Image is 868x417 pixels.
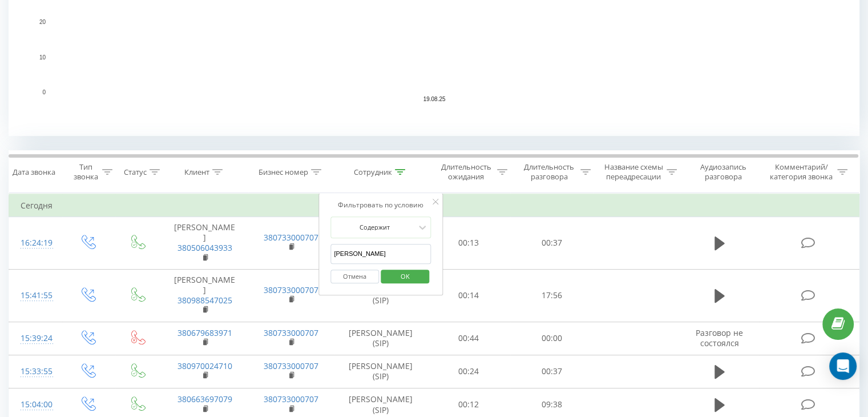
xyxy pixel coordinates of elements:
[264,394,318,404] a: 380733000707
[510,217,593,270] td: 00:37
[42,89,46,95] text: 0
[427,217,510,270] td: 00:13
[177,394,232,404] a: 380663697079
[264,232,318,243] a: 380733000707
[177,242,232,253] a: 380506043933
[184,167,209,177] div: Клиент
[334,355,427,388] td: [PERSON_NAME] (SIP)
[264,360,318,371] a: 380733000707
[510,269,593,322] td: 17:56
[124,167,147,177] div: Статус
[438,162,495,182] div: Длительность ожидания
[39,19,46,25] text: 20
[162,217,248,270] td: [PERSON_NAME]
[264,284,318,295] a: 380733000707
[264,327,318,338] a: 380733000707
[13,167,55,177] div: Дата звонка
[330,199,431,211] div: Фильтровать по условию
[9,194,859,217] td: Сегодня
[21,360,51,383] div: 15:33:55
[427,355,510,388] td: 00:24
[381,270,429,284] button: OK
[259,167,308,177] div: Бизнес номер
[162,269,248,322] td: [PERSON_NAME]
[696,327,743,348] span: Разговор не состоялся
[177,360,232,371] a: 380970024710
[829,352,857,380] div: Open Intercom Messenger
[21,232,51,254] div: 16:24:19
[21,327,51,350] div: 15:39:24
[423,96,446,102] text: 19.08.25
[21,394,51,416] div: 15:04:00
[354,167,392,177] div: Сотрудник
[427,269,510,322] td: 00:14
[510,322,593,355] td: 00:00
[520,162,578,182] div: Длительность разговора
[177,327,232,338] a: 380679683971
[21,284,51,307] div: 15:41:55
[604,162,664,182] div: Название схемы переадресации
[330,244,431,264] input: Введите значение
[389,267,421,285] span: OK
[39,54,46,61] text: 10
[690,162,757,182] div: Аудиозапись разговора
[427,322,510,355] td: 00:44
[72,162,99,182] div: Тип звонка
[177,295,232,306] a: 380988547025
[334,322,427,355] td: [PERSON_NAME] (SIP)
[768,162,834,182] div: Комментарий/категория звонка
[330,270,379,284] button: Отмена
[510,355,593,388] td: 00:37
